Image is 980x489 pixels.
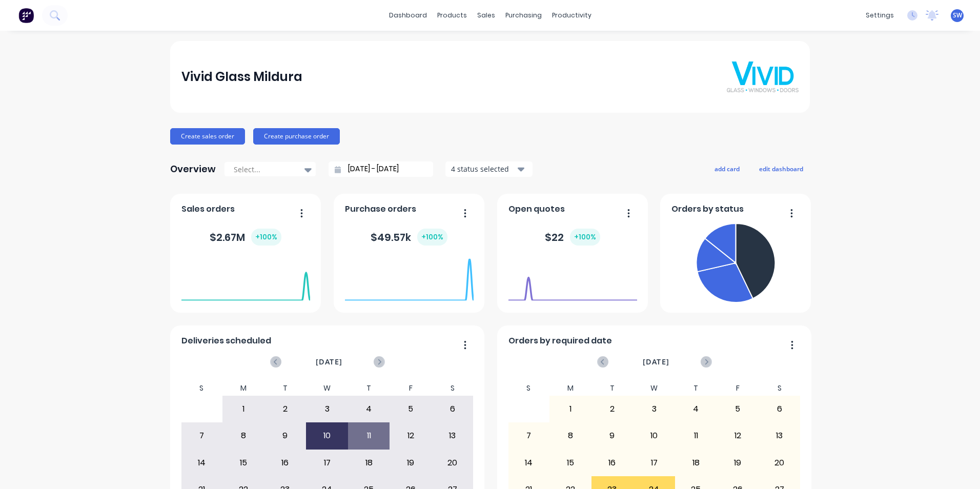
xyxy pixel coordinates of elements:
div: 13 [432,423,473,449]
span: Open quotes [508,203,565,215]
div: 9 [265,423,306,449]
div: 4 [676,396,717,422]
div: $ 49.57k [371,229,447,246]
div: 4 status selected [451,164,516,174]
div: 17 [634,450,675,476]
div: 15 [223,450,264,476]
div: 8 [223,423,264,449]
span: SW [953,11,962,20]
button: 4 status selected [445,161,533,177]
div: T [675,381,717,396]
div: W [306,381,348,396]
div: 18 [676,450,717,476]
div: T [264,381,307,396]
div: 20 [432,450,473,476]
div: settings [861,8,899,23]
div: T [591,381,634,396]
button: Create purchase order [253,128,340,145]
div: 16 [265,450,306,476]
button: add card [708,162,746,175]
div: T [348,381,390,396]
div: M [222,381,264,396]
div: S [181,381,223,396]
div: sales [472,8,500,23]
div: 1 [223,396,264,422]
div: 5 [717,396,758,422]
div: $ 2.67M [210,229,281,246]
img: Factory [18,8,34,23]
div: M [549,381,591,396]
span: Orders by status [671,203,744,215]
div: + 100 % [251,229,281,246]
div: 2 [265,396,306,422]
div: 10 [634,423,675,449]
div: F [717,381,759,396]
div: 15 [550,450,591,476]
img: Vivid Glass Mildura [727,62,799,92]
div: 2 [592,396,633,422]
div: $ 22 [545,229,600,246]
div: 6 [759,396,800,422]
div: 18 [349,450,390,476]
div: productivity [547,8,597,23]
div: 11 [676,423,717,449]
div: 3 [634,396,675,422]
span: Purchase orders [345,203,416,215]
button: Create sales order [170,128,245,145]
div: 4 [349,396,390,422]
div: 7 [508,423,549,449]
div: 8 [550,423,591,449]
div: purchasing [500,8,547,23]
div: 12 [390,423,431,449]
a: dashboard [384,8,432,23]
div: products [432,8,472,23]
div: + 100 % [570,229,600,246]
div: 14 [508,450,549,476]
div: 11 [349,423,390,449]
div: + 100 % [417,229,447,246]
span: [DATE] [643,356,669,368]
div: 10 [307,423,348,449]
div: 14 [181,450,222,476]
span: Deliveries scheduled [181,335,271,347]
div: 5 [390,396,431,422]
div: 17 [307,450,348,476]
div: 13 [759,423,800,449]
div: 9 [592,423,633,449]
div: S [508,381,550,396]
div: S [759,381,801,396]
div: W [633,381,675,396]
div: Vivid Glass Mildura [181,67,302,87]
div: 16 [592,450,633,476]
span: [DATE] [316,356,342,368]
div: Overview [170,159,216,179]
div: 20 [759,450,800,476]
div: 3 [307,396,348,422]
div: S [432,381,474,396]
div: F [390,381,432,396]
div: 1 [550,396,591,422]
button: edit dashboard [752,162,810,175]
div: 12 [717,423,758,449]
div: 6 [432,396,473,422]
div: 19 [717,450,758,476]
div: 19 [390,450,431,476]
span: Sales orders [181,203,235,215]
div: 7 [181,423,222,449]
